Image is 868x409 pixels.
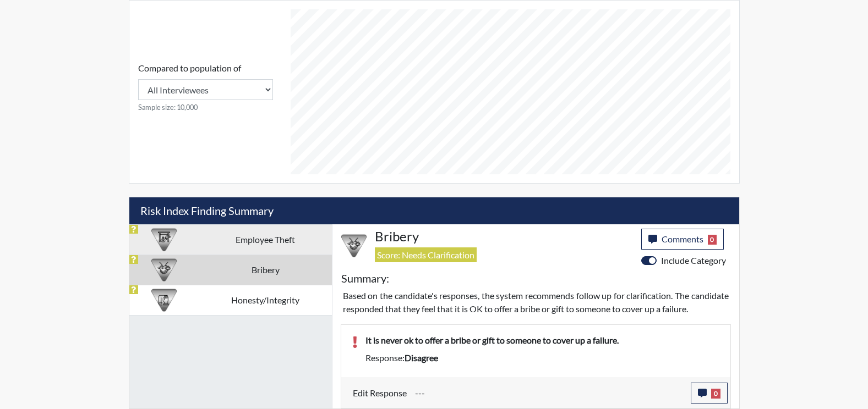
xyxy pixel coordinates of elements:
p: Based on the candidate's responses, the system recommends follow up for clarification. The candid... [343,289,729,316]
button: 0 [691,383,728,404]
label: Compared to population of [138,62,241,75]
button: Comments0 [641,229,724,250]
label: Include Category [661,254,726,267]
img: CATEGORY%20ICON-03.c5611939.png [341,233,367,258]
img: CATEGORY%20ICON-11.a5f294f4.png [151,288,177,313]
div: Update the test taker's response, the change might impact the score [407,383,691,404]
label: Edit Response [353,383,407,404]
span: 0 [708,235,717,245]
span: 0 [711,389,720,399]
h4: Bribery [375,229,633,245]
span: Comments [662,234,703,244]
td: Bribery [199,255,332,285]
p: It is never ok to offer a bribe or gift to someone to cover up a failure. [365,334,719,347]
h5: Summary: [341,272,389,285]
div: Consistency Score comparison among population [138,62,273,113]
span: disagree [405,352,438,363]
small: Sample size: 10,000 [138,102,273,113]
img: CATEGORY%20ICON-03.c5611939.png [151,257,177,283]
img: CATEGORY%20ICON-07.58b65e52.png [151,227,177,252]
td: Honesty/Integrity [199,285,332,315]
h5: Risk Index Finding Summary [129,197,739,224]
span: Score: Needs Clarification [375,247,477,262]
td: Employee Theft [199,224,332,255]
div: Response: [357,351,728,364]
